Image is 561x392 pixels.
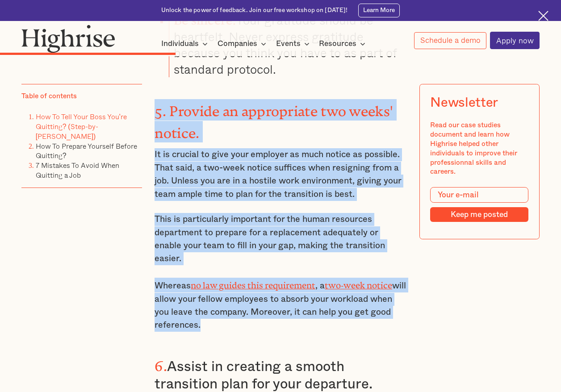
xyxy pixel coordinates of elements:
a: Schedule a demo [414,32,486,49]
strong: 5. Provide an appropriate two weeks' notice. [155,103,393,133]
input: Your e-mail [430,187,528,203]
p: Whereas , a will allow your fellow employees to absorb your workload when you leave the company. ... [155,278,406,332]
a: no law guides this requirement [191,280,315,286]
div: Resources [319,38,356,49]
a: How To Prepare Yourself Before Quitting? [36,140,137,161]
a: 7 Mistakes To Avoid When Quitting a Job [36,160,119,180]
strong: 6. [155,358,167,367]
a: Learn More [358,4,400,17]
div: Newsletter [430,95,498,110]
div: Unlock the power of feedback. Join our free workshop on [DATE]! [161,6,348,15]
input: Keep me posted [430,207,528,222]
p: This is particularly important for the human resources department to prepare for a replacement ad... [155,213,406,265]
div: Events [276,38,301,49]
form: Modal Form [430,187,528,222]
div: Table of contents [21,92,77,101]
div: Resources [319,38,368,49]
img: Cross icon [538,11,548,21]
a: two-week notice [325,280,392,286]
a: Apply now [490,32,540,49]
div: Individuals [161,38,210,49]
img: Highrise logo [21,25,115,53]
p: It is crucial to give your employer as much notice as possible. That said, a two-week notice suff... [155,148,406,200]
div: Read our case studies document and learn how Highrise helped other individuals to improve their p... [430,121,528,176]
div: Individuals [161,38,199,49]
div: Companies [218,38,257,49]
div: Companies [218,38,269,49]
div: Events [276,38,312,49]
a: How To Tell Your Boss You're Quitting? (Step-by-[PERSON_NAME]) [36,111,127,142]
